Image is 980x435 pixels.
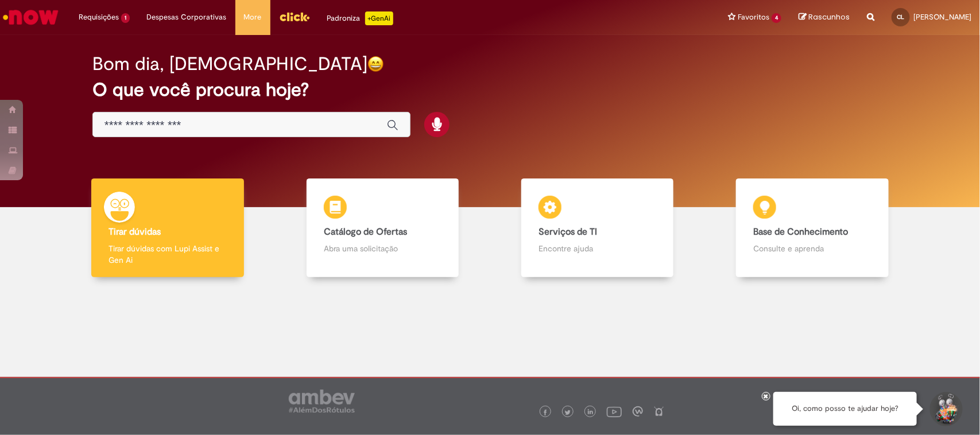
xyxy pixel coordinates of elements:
p: Consulte e aprenda [753,243,871,254]
img: logo_footer_naosei.png [654,406,664,417]
span: 4 [772,13,781,23]
a: Rascunhos [799,12,850,23]
div: Padroniza [327,11,393,25]
span: CL [897,13,905,21]
img: click_logo_yellow_360x200.png [279,8,310,25]
img: logo_footer_ambev_rotulo_gray.png [289,390,355,413]
a: Base de Conhecimento Consulte e aprenda [705,178,920,278]
h2: Bom dia, [DEMOGRAPHIC_DATA] [92,54,367,74]
a: Serviços de TI Encontre ajuda [490,178,705,278]
h2: O que você procura hoje? [92,80,888,100]
b: Serviços de TI [539,226,597,238]
img: logo_footer_facebook.png [543,410,548,415]
p: Encontre ajuda [539,243,656,254]
span: Despesas Corporativas [147,11,227,23]
span: Favoritos [738,11,769,23]
button: Iniciar Conversa de Suporte [928,392,963,426]
span: Rascunhos [808,11,850,22]
p: Abra uma solicitação [324,243,441,254]
a: Tirar dúvidas Tirar dúvidas com Lupi Assist e Gen Ai [60,178,275,278]
img: logo_footer_workplace.png [633,406,643,417]
span: 1 [121,13,130,23]
img: happy-face.png [367,56,384,72]
img: logo_footer_youtube.png [607,404,622,419]
span: [PERSON_NAME] [913,12,971,22]
span: Requisições [79,11,119,23]
a: Catálogo de Ofertas Abra uma solicitação [275,178,490,278]
p: Tirar dúvidas com Lupi Assist e Gen Ai [109,243,226,266]
b: Base de Conhecimento [753,226,848,238]
img: ServiceNow [1,6,60,29]
img: logo_footer_linkedin.png [588,409,594,416]
p: +GenAi [365,11,393,25]
div: Oi, como posso te ajudar hoje? [773,392,917,426]
b: Catálogo de Ofertas [324,226,407,238]
span: More [244,11,262,23]
b: Tirar dúvidas [109,226,161,238]
img: logo_footer_twitter.png [565,410,571,415]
